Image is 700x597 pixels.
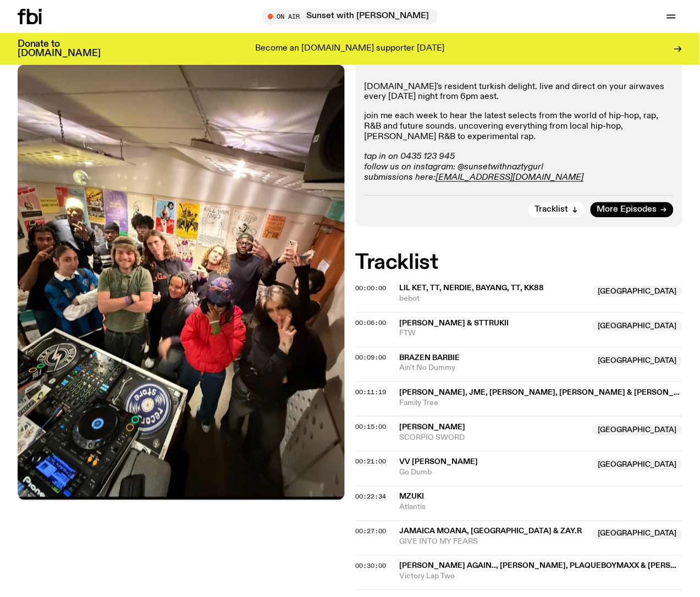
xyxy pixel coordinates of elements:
span: 00:21:00 [356,457,387,466]
span: 00:09:00 [356,353,387,362]
p: Become an [DOMAIN_NAME] supporter [DATE] [256,44,445,54]
span: [GEOGRAPHIC_DATA] [593,355,682,366]
span: Brazen Barbie [400,355,460,362]
em: tap in on 0435 123 945 [365,153,455,162]
span: [GEOGRAPHIC_DATA] [593,320,682,331]
button: Tracklist [528,202,585,218]
span: 00:27:00 [356,527,387,536]
span: Mzuki [400,493,425,501]
p: [DOMAIN_NAME]'s resident turkish delight. live and direct on your airwaves every [DATE] night fro... [365,82,674,103]
h2: Tracklist [356,253,683,273]
span: 00:11:19 [356,388,387,397]
span: GIVE INTO MY FEARS [400,537,587,548]
span: SCORPIO SWORD [400,433,587,444]
span: FTW [400,329,587,339]
a: [EMAIL_ADDRESS][DOMAIN_NAME] [436,174,584,183]
button: 00:21:00 [356,459,387,465]
span: Atlantis [400,502,683,513]
span: Jamaica Moana, [GEOGRAPHIC_DATA] & ZAY.R [400,528,582,535]
span: bebot [400,294,587,305]
span: 00:22:34 [356,493,387,501]
h3: Donate to [DOMAIN_NAME] [18,40,101,58]
span: [PERSON_NAME] & STTRUKII [400,320,509,328]
span: Tracklist [535,206,569,214]
span: Ain't No Dummy [400,363,587,374]
span: 00:15:00 [356,423,387,432]
button: 00:09:00 [356,355,387,361]
span: 00:00:00 [356,284,387,293]
button: 00:11:19 [356,390,387,396]
button: 00:06:00 [356,320,387,327]
span: Tune in live [274,12,432,20]
em: submissions here: [365,174,436,183]
span: Victory Lap Two [400,572,683,582]
span: More Episodes [597,206,657,214]
button: On AirSunset with [PERSON_NAME] [262,9,438,24]
button: 00:30:00 [356,563,387,570]
span: Vv [PERSON_NAME] [400,458,478,466]
span: [GEOGRAPHIC_DATA] [593,424,682,435]
span: 00:06:00 [356,319,387,328]
button: 00:27:00 [356,529,387,535]
span: Family Tree [400,399,683,409]
button: 00:00:00 [356,286,387,292]
span: [GEOGRAPHIC_DATA] [593,286,682,297]
a: More Episodes [591,202,674,218]
span: [GEOGRAPHIC_DATA] [593,529,682,540]
span: 00:30:00 [356,562,387,571]
span: [GEOGRAPHIC_DATA] [593,459,682,470]
span: lil ket, tt, Nerdie, BAYANG, TT, kk88 [400,285,544,292]
button: 00:15:00 [356,424,387,430]
em: follow us on instagram: @sunsetwithnaztygurl [365,163,544,172]
p: join me each week to hear the latest selects from the world of hip-hop, rap, R&B and future sound... [365,112,674,143]
span: Go Dumb [400,468,587,478]
span: [PERSON_NAME] [400,424,466,432]
button: 00:22:34 [356,494,387,500]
